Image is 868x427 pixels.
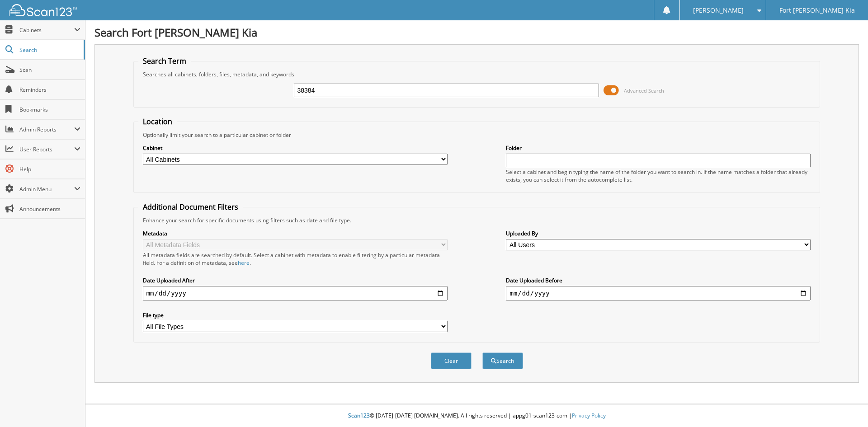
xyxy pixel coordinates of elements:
[143,311,448,319] label: File type
[138,131,816,139] div: Optionally limit your search to a particular cabinet or folder
[138,202,243,212] legend: Additional Document Filters
[823,384,868,427] iframe: Chat Widget
[143,286,448,300] input: start
[138,56,191,66] legend: Search Term
[19,66,80,74] span: Scan
[19,185,74,193] span: Admin Menu
[19,126,74,133] span: Admin Reports
[572,412,606,419] a: Privacy Policy
[506,230,811,237] label: Uploaded By
[138,117,177,127] legend: Location
[19,165,80,173] span: Help
[693,8,744,13] span: [PERSON_NAME]
[19,46,79,54] span: Search
[19,145,74,153] span: User Reports
[19,26,74,34] span: Cabinets
[506,168,811,183] div: Select a cabinet and begin typing the name of the folder you want to search in. If the name match...
[506,286,811,300] input: end
[506,144,811,152] label: Folder
[779,8,855,13] span: Fort [PERSON_NAME] Kia
[238,259,250,267] a: here
[19,86,80,94] span: Reminders
[19,106,80,113] span: Bookmarks
[143,144,448,152] label: Cabinet
[143,251,448,267] div: All metadata fields are searched by default. Select a cabinet with metadata to enable filtering b...
[143,230,448,237] label: Metadata
[143,277,448,284] label: Date Uploaded After
[94,25,859,40] h1: Search Fort [PERSON_NAME] Kia
[85,405,868,427] div: © [DATE]-[DATE] [DOMAIN_NAME]. All rights reserved | appg01-scan123-com |
[482,352,523,369] button: Search
[138,216,816,224] div: Enhance your search for specific documents using filters such as date and file type.
[506,277,811,284] label: Date Uploaded Before
[348,412,370,419] span: Scan123
[624,87,664,94] span: Advanced Search
[138,70,816,78] div: Searches all cabinets, folders, files, metadata, and keywords
[19,205,80,213] span: Announcements
[431,352,472,369] button: Clear
[9,4,77,16] img: scan123-logo-white.svg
